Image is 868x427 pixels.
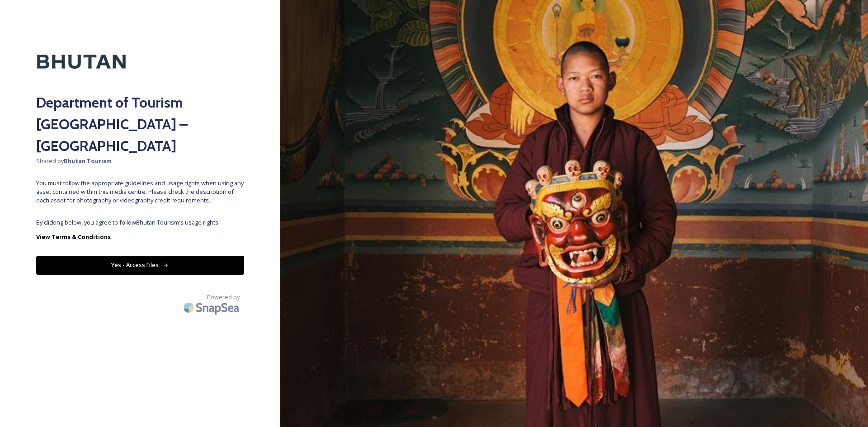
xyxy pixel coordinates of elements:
button: Yes - Access Files [36,256,244,274]
img: Kingdom-of-Bhutan-Logo.png [36,36,127,87]
span: Shared by [36,157,244,165]
strong: View Terms & Conditions [36,233,111,241]
span: By clicking below, you agree to follow Bhutan Tourism 's usage rights. [36,218,244,227]
span: You must follow the appropriate guidelines and usage rights when using any asset contained within... [36,179,244,205]
h2: Department of Tourism [GEOGRAPHIC_DATA] – [GEOGRAPHIC_DATA] [36,92,244,157]
img: SnapSea Logo [181,297,244,318]
a: View Terms & Conditions [36,231,244,242]
span: Powered by [207,293,240,301]
strong: Bhutan Tourism [64,157,112,165]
